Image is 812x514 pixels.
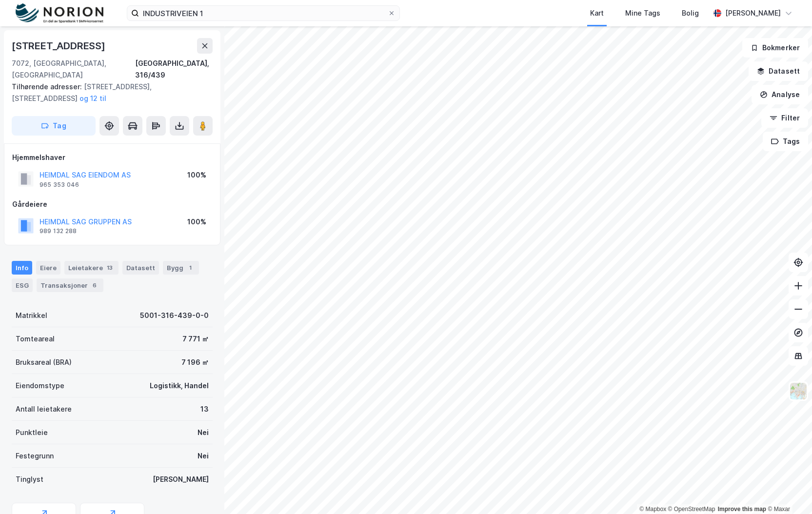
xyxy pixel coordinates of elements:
div: 100% [187,216,206,228]
div: Mine Tags [625,7,660,19]
button: Datasett [749,61,808,81]
button: Tag [12,116,96,136]
button: Bokmerker [742,38,808,58]
div: Punktleie [16,427,48,438]
div: [GEOGRAPHIC_DATA], 316/439 [135,58,213,81]
div: Nei [198,427,209,438]
div: 13 [200,403,209,415]
div: Nei [198,450,209,462]
div: 965 353 046 [40,181,79,189]
div: Info [12,261,32,275]
div: Kart [590,7,604,19]
iframe: Chat Widget [763,467,812,514]
div: 6 [90,280,99,290]
div: Bygg [163,261,199,275]
div: 5001-316-439-0-0 [140,310,209,321]
button: Filter [761,108,808,128]
div: Bruksareal (BRA) [16,356,72,368]
div: [PERSON_NAME] [153,474,209,485]
div: 1 [185,263,195,273]
div: Festegrunn [16,450,54,462]
div: Leietakere [64,261,119,275]
div: Logistikk, Handel [150,380,209,392]
a: Mapbox [639,506,666,513]
input: Søk på adresse, matrikkel, gårdeiere, leietakere eller personer [139,6,388,20]
button: Analyse [752,85,808,104]
a: OpenStreetMap [668,506,715,513]
div: 13 [105,263,115,273]
img: norion-logo.80e7a08dc31c2e691866.png [16,3,103,23]
div: [STREET_ADDRESS] [12,38,107,54]
a: Improve this map [718,506,766,513]
div: [STREET_ADDRESS], [STREET_ADDRESS] [12,81,205,104]
div: Antall leietakere [16,403,72,415]
div: Tomteareal [16,333,55,345]
div: [PERSON_NAME] [725,7,781,19]
div: Kontrollprogram for chat [763,467,812,514]
div: Tinglyst [16,474,43,485]
div: Eiendomstype [16,380,64,392]
div: Gårdeiere [12,198,212,210]
div: 989 132 288 [40,227,77,235]
div: 7 771 ㎡ [182,333,209,345]
div: Datasett [122,261,159,275]
div: Eiere [36,261,60,275]
div: ESG [12,278,33,292]
div: 7072, [GEOGRAPHIC_DATA], [GEOGRAPHIC_DATA] [12,58,135,81]
div: Hjemmelshaver [12,152,212,163]
span: Tilhørende adresser: [12,82,84,91]
div: Bolig [682,7,699,19]
img: Z [789,382,808,400]
div: Transaksjoner [37,278,103,292]
div: 100% [187,169,206,181]
div: Matrikkel [16,310,47,321]
div: 7 196 ㎡ [181,356,209,368]
button: Tags [763,132,808,151]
